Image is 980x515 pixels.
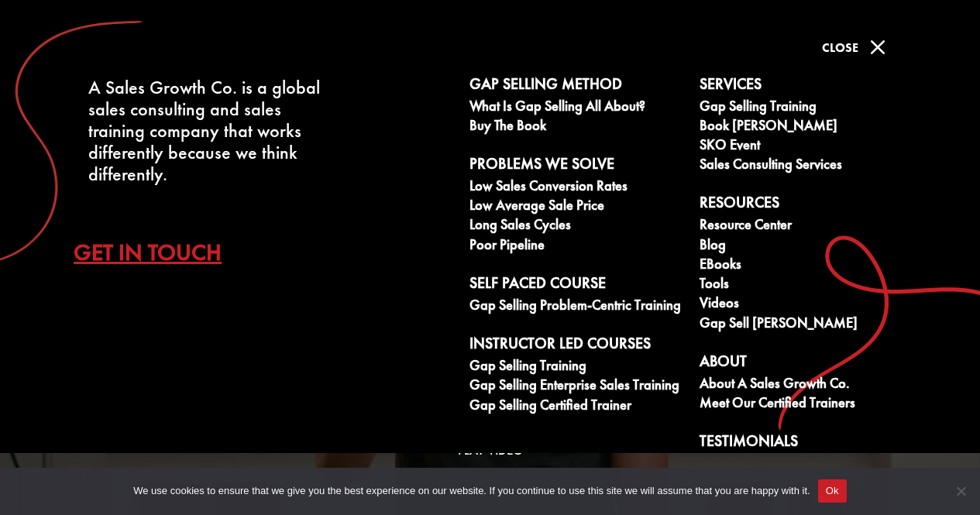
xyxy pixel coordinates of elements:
span: We use cookies to ensure that we give you the best experience on our website. If you continue to ... [133,483,810,499]
a: Meet our Certified Trainers [700,395,913,414]
button: Ok [818,479,847,503]
a: Gap Sell [PERSON_NAME] [700,315,913,335]
a: Instructor Led Courses [469,335,683,358]
a: Gap Selling Method [469,75,683,98]
a: Low Average Sale Price [469,197,683,217]
span: No [953,483,968,499]
a: About A Sales Growth Co. [700,376,913,395]
a: Sales Consulting Services [700,156,913,176]
span: M [862,32,893,63]
a: Poor Pipeline [469,237,683,256]
span: Close [822,39,858,56]
a: Blog [700,237,913,256]
a: Gap Selling Training [700,98,913,118]
a: Problems We Solve [469,155,683,178]
a: Resource Center [700,217,913,236]
div: A Sales Growth Co. is a global sales consulting and sales training company that works differently... [74,77,356,195]
a: Tools [700,276,913,295]
a: Gap Selling Problem-Centric Training [469,297,683,317]
a: Services [700,75,913,98]
a: About [700,352,913,376]
a: Buy The Book [469,118,683,137]
a: Get In Touch [74,225,245,280]
a: Gap Selling Enterprise Sales Training [469,377,683,397]
a: Self Paced Course [469,274,683,297]
a: Resources [700,194,913,217]
a: What is Gap Selling all about? [469,98,683,118]
a: Book [PERSON_NAME] [700,118,913,137]
a: Gap Selling Certified Trainer [469,397,683,417]
a: eBooks [700,256,913,276]
a: SKO Event [700,137,913,156]
a: Low Sales Conversion Rates [469,178,683,197]
a: Testimonials [700,432,913,455]
a: Gap Selling Training [469,358,683,377]
a: Videos [700,295,913,314]
a: Long Sales Cycles [469,217,683,236]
